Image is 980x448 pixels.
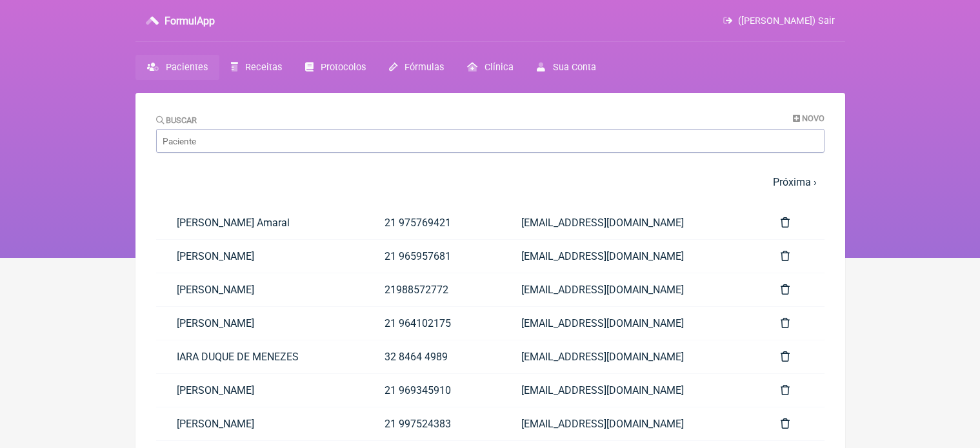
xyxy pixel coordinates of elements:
[364,407,501,440] a: 21 997524383
[156,340,364,373] a: IARA DUQUE DE MENEZES
[364,240,501,273] a: 21 965957681
[485,62,514,73] span: Clínica
[802,113,825,123] span: Novo
[156,168,825,196] nav: pager
[501,206,760,239] a: [EMAIL_ADDRESS][DOMAIN_NAME]
[156,240,364,273] a: [PERSON_NAME]
[405,62,444,73] span: Fórmulas
[156,115,197,125] label: Buscar
[501,374,760,407] a: [EMAIL_ADDRESS][DOMAIN_NAME]
[364,340,501,373] a: 32 8464 4989
[156,407,364,440] a: [PERSON_NAME]
[525,55,607,80] a: Sua Conta
[219,55,294,80] a: Receitas
[321,62,366,73] span: Protocolos
[773,176,817,188] a: Próxima ›
[364,307,501,340] a: 21 964102175
[501,307,760,340] a: [EMAIL_ADDRESS][DOMAIN_NAME]
[166,62,208,73] span: Pacientes
[501,407,760,440] a: [EMAIL_ADDRESS][DOMAIN_NAME]
[553,62,596,73] span: Sua Conta
[738,15,835,26] span: ([PERSON_NAME]) Sair
[377,55,455,80] a: Fórmulas
[156,129,825,153] input: Paciente
[364,206,501,239] a: 21 975769421
[245,62,282,73] span: Receitas
[364,374,501,407] a: 21 969345910
[156,273,364,306] a: [PERSON_NAME]
[723,15,834,26] a: ([PERSON_NAME]) Sair
[135,55,219,80] a: Pacientes
[156,307,364,340] a: [PERSON_NAME]
[501,340,760,373] a: [EMAIL_ADDRESS][DOMAIN_NAME]
[501,273,760,306] a: [EMAIL_ADDRESS][DOMAIN_NAME]
[793,113,825,123] a: Novo
[364,273,501,306] a: 21988572772
[156,206,364,239] a: [PERSON_NAME] Amaral
[455,55,525,80] a: Clínica
[294,55,377,80] a: Protocolos
[165,15,215,27] h3: FormulApp
[156,374,364,407] a: [PERSON_NAME]
[501,240,760,273] a: [EMAIL_ADDRESS][DOMAIN_NAME]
